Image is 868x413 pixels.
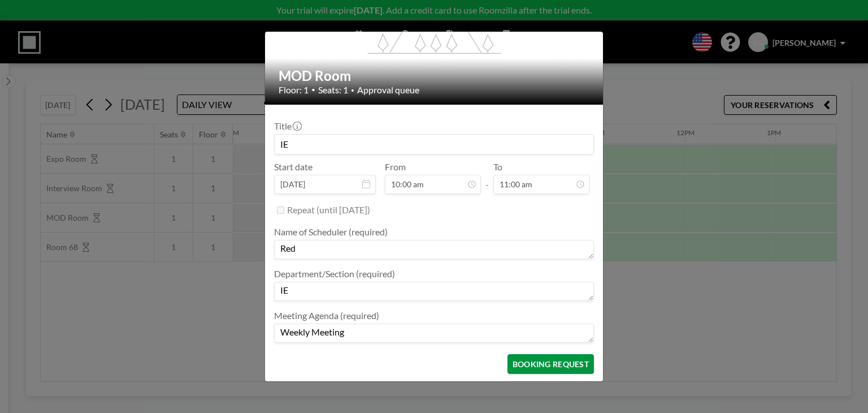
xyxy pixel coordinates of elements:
[493,161,502,173] label: To
[485,165,489,190] span: -
[507,354,594,374] button: BOOKING REQUEST
[274,310,379,321] label: Meeting Agenda (required)
[275,135,593,154] input: Redentor's reservation
[357,84,419,96] span: Approval queue
[385,161,406,173] label: From
[279,67,591,84] h2: MOD Room
[287,204,370,216] label: Repeat (until [DATE])
[351,87,354,94] span: •
[311,85,315,94] span: •
[274,161,313,173] label: Start date
[318,84,348,96] span: Seats: 1
[274,121,301,132] label: Title
[279,84,309,96] span: Floor: 1
[274,268,395,279] label: Department/Section (required)
[274,226,388,238] label: Name of Scheduler (required)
